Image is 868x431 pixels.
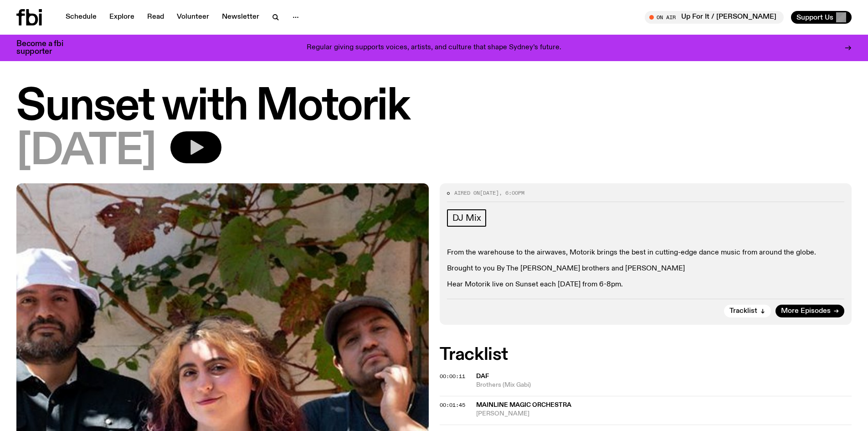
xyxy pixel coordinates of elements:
button: On AirUp For It / [PERSON_NAME] [645,11,784,24]
h3: Become a fbi supporter [16,40,75,56]
span: Brothers (Mix Gabi) [476,381,852,389]
a: Read [142,11,169,24]
h2: Tracklist [440,347,852,363]
a: DJ Mix [447,209,487,227]
span: 00:00:11 [440,373,465,380]
p: Regular giving supports voices, artists, and culture that shape Sydney’s future. [307,44,561,52]
span: Aired on [454,189,480,197]
a: Volunteer [171,11,215,24]
span: DAF [476,373,489,379]
a: More Episodes [776,305,844,317]
span: [DATE] [16,131,156,172]
button: 00:00:11 [440,374,465,379]
button: Support Us [791,11,852,24]
span: , 6:00pm [499,189,524,197]
a: Explore [104,11,140,24]
span: Mainline Magic Orchestra [476,402,571,408]
p: From the warehouse to the airwaves, Motorik brings the best in cutting-edge dance music from arou... [447,249,845,257]
button: Tracklist [724,305,771,317]
span: [PERSON_NAME] [476,410,852,418]
span: 00:01:45 [440,401,465,409]
button: 00:01:45 [440,403,465,408]
a: Schedule [60,11,102,24]
span: [DATE] [480,189,499,197]
span: DJ Mix [452,213,481,223]
p: Hear Motorik live on Sunset each [DATE] from 6-8pm. [447,280,845,289]
span: Support Us [796,13,833,21]
span: More Episodes [781,308,831,315]
h1: Sunset with Motorik [16,87,852,128]
span: Tracklist [729,308,757,315]
p: Brought to you By The [PERSON_NAME] brothers and [PERSON_NAME] [447,265,845,273]
a: Newsletter [216,11,265,24]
